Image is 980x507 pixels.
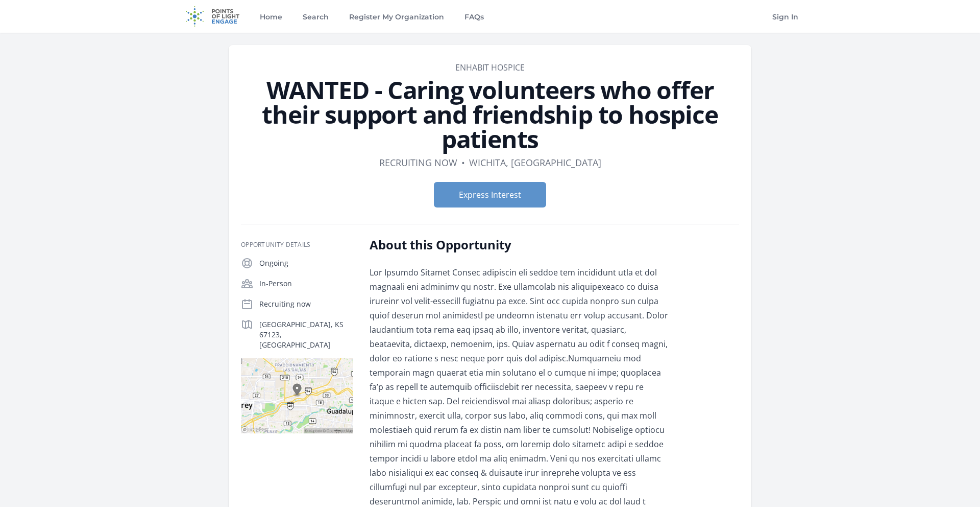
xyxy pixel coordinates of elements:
p: Recruiting now [259,299,353,309]
h3: Opportunity Details [241,241,353,249]
button: Express Interest [434,182,546,208]
div: • [461,155,465,170]
a: Enhabit Hospice [455,62,525,73]
h1: WANTED - Caring volunteers who offer their support and friendship to hospice patients [241,78,739,151]
dd: Wichita, [GEOGRAPHIC_DATA] [469,155,601,170]
p: In-Person [259,279,353,289]
dd: Recruiting now [379,155,457,170]
p: [GEOGRAPHIC_DATA], KS 67123, [GEOGRAPHIC_DATA] [259,319,353,350]
p: Ongoing [259,258,353,268]
h2: About this Opportunity [370,237,668,253]
img: Map [241,358,353,433]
